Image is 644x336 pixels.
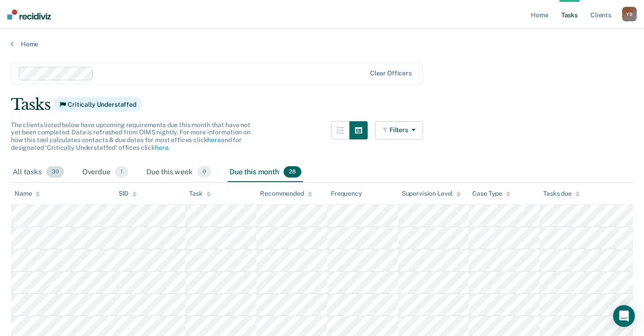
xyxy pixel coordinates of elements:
img: Recidiviz [7,10,51,20]
div: Case Type [472,190,510,198]
div: Frequency [331,190,362,198]
button: Filters [375,121,423,139]
div: Name [15,190,40,198]
a: Home [11,40,633,48]
div: Tasks due [543,190,580,198]
a: here [207,136,220,143]
div: Overdue1 [80,163,130,183]
div: Open Intercom Messenger [613,305,635,327]
div: Recommended [260,190,312,198]
div: Supervision Level [402,190,461,198]
div: Due this week0 [145,163,213,183]
span: 30 [46,166,64,178]
div: Task [189,190,210,198]
span: 0 [197,166,211,178]
div: SID [119,190,137,198]
div: Due this month28 [228,163,303,183]
div: All tasks30 [11,163,66,183]
div: Tasks [11,95,633,114]
span: Critically Understaffed [54,97,142,112]
button: YB [622,7,637,21]
span: The clients listed below have upcoming requirements due this month that have not yet been complet... [11,121,250,151]
div: Clear officers [370,69,412,77]
span: 1 [115,166,128,178]
div: Y B [622,7,637,21]
a: here [155,144,168,151]
span: 28 [284,166,301,178]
